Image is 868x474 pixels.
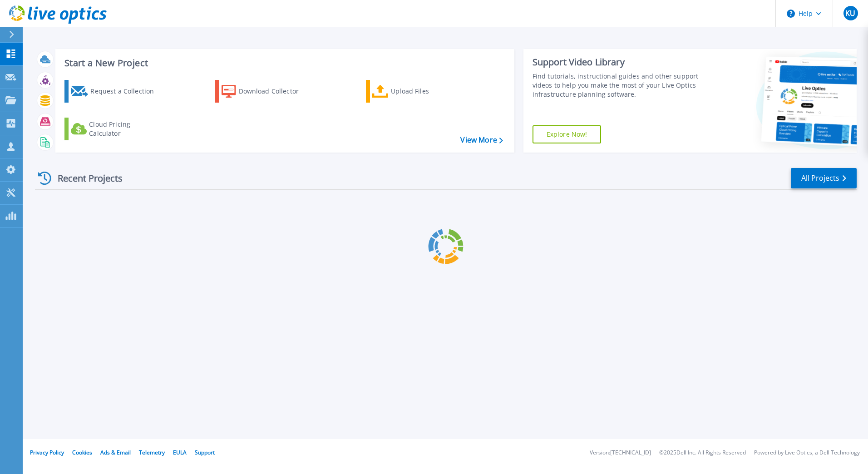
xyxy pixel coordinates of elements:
[64,80,166,103] a: Request a Collection
[533,72,702,99] div: Find tutorials, instructional guides and other support videos to help you make the most of your L...
[460,136,503,144] a: View More
[791,168,857,188] a: All Projects
[754,450,860,456] li: Powered by Live Optics, a Dell Technology
[659,450,746,456] li: © 2025 Dell Inc. All Rights Reserved
[533,125,602,143] a: Explore Now!
[139,449,165,456] a: Telemetry
[533,56,702,68] div: Support Video Library
[845,10,855,17] span: KU
[64,58,503,68] h3: Start a New Project
[391,82,464,100] div: Upload Files
[215,80,316,103] a: Download Collector
[72,449,92,456] a: Cookies
[30,449,64,456] a: Privacy Policy
[366,80,467,103] a: Upload Files
[195,449,215,456] a: Support
[100,449,131,456] a: Ads & Email
[89,120,162,138] div: Cloud Pricing Calculator
[35,167,135,189] div: Recent Projects
[590,450,651,456] li: Version: [TECHNICAL_ID]
[239,82,311,100] div: Download Collector
[64,118,166,140] a: Cloud Pricing Calculator
[173,449,187,456] a: EULA
[90,82,163,100] div: Request a Collection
